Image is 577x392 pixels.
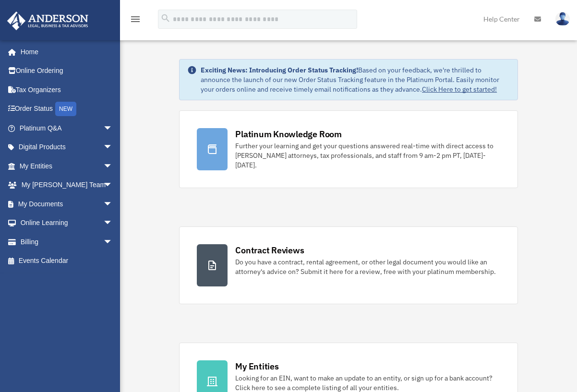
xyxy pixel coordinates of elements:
a: Click Here to get started! [422,85,497,94]
div: Contract Reviews [235,244,304,256]
span: arrow_drop_down [103,214,122,233]
i: menu [130,13,141,25]
a: My Documentsarrow_drop_down [7,194,127,214]
span: arrow_drop_down [103,176,122,195]
a: Home [7,42,122,61]
span: arrow_drop_down [103,156,122,176]
div: Platinum Knowledge Room [235,128,342,140]
a: My Entitiesarrow_drop_down [7,156,127,176]
a: Online Ordering [7,61,127,81]
span: arrow_drop_down [103,138,122,157]
a: My [PERSON_NAME] Teamarrow_drop_down [7,176,127,195]
span: arrow_drop_down [103,119,122,138]
a: Order StatusNEW [7,99,127,119]
a: Online Learningarrow_drop_down [7,214,127,233]
img: User Pic [555,12,570,26]
a: Contract Reviews Do you have a contract, rental agreement, or other legal document you would like... [179,226,518,304]
a: Platinum Q&Aarrow_drop_down [7,119,127,138]
img: Anderson Advisors Platinum Portal [4,12,91,30]
div: Do you have a contract, rental agreement, or other legal document you would like an attorney's ad... [235,257,500,276]
a: Tax Organizers [7,80,127,99]
a: menu [130,17,141,25]
div: Based on your feedback, we're thrilled to announce the launch of our new Order Status Tracking fe... [201,65,510,94]
div: My Entities [235,360,278,372]
i: search [160,13,171,24]
div: Further your learning and get your questions answered real-time with direct access to [PERSON_NAM... [235,141,500,170]
a: Digital Productsarrow_drop_down [7,138,127,157]
a: Events Calendar [7,251,127,271]
strong: Exciting News: Introducing Order Status Tracking! [201,66,358,74]
span: arrow_drop_down [103,194,122,214]
a: Platinum Knowledge Room Further your learning and get your questions answered real-time with dire... [179,110,518,188]
a: Billingarrow_drop_down [7,232,127,251]
span: arrow_drop_down [103,232,122,252]
div: NEW [55,102,76,116]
